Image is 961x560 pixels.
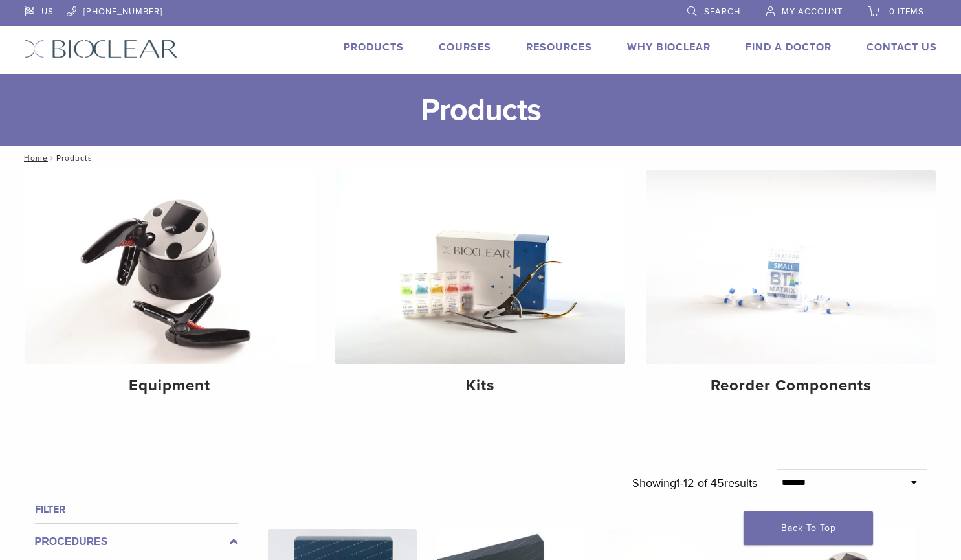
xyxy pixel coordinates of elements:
a: Why Bioclear [627,41,711,54]
a: Kits [335,170,625,406]
label: Procedures [35,534,238,550]
a: Home [20,153,48,162]
span: 0 items [889,6,924,17]
p: Showing results [632,469,757,497]
a: Contact Us [867,41,937,54]
a: Products [344,41,404,54]
img: Bioclear [25,39,178,58]
a: Find A Doctor [746,41,832,54]
img: Equipment [25,170,315,364]
span: / [48,155,56,161]
nav: Products [15,146,947,170]
a: Equipment [25,170,315,406]
h4: Kits [346,374,615,398]
span: 1-12 of 45 [676,476,724,490]
img: Reorder Components [646,170,936,364]
span: Search [704,6,740,17]
a: Courses [439,41,491,54]
img: Kits [335,170,625,364]
h4: Filter [35,502,238,517]
h4: Reorder Components [656,374,925,398]
a: Reorder Components [646,170,936,406]
span: My Account [782,6,843,17]
a: Back To Top [744,511,873,545]
h4: Equipment [36,374,305,398]
a: Resources [526,41,592,54]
